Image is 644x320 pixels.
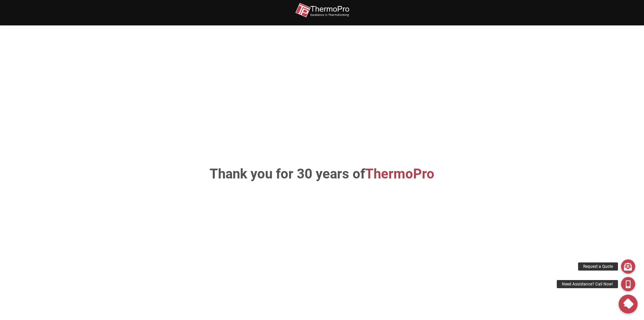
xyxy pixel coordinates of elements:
[621,259,635,274] a: Request a Quote
[295,3,349,18] img: thermopro-logo-non-iso
[365,166,434,182] span: ThermoPro
[578,262,618,271] div: Request a Quote
[145,167,499,181] h1: Thank you for 30 years of
[557,280,618,288] div: Need Assistance? Call Now!
[621,277,635,291] a: Need Assistance? Call Now!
